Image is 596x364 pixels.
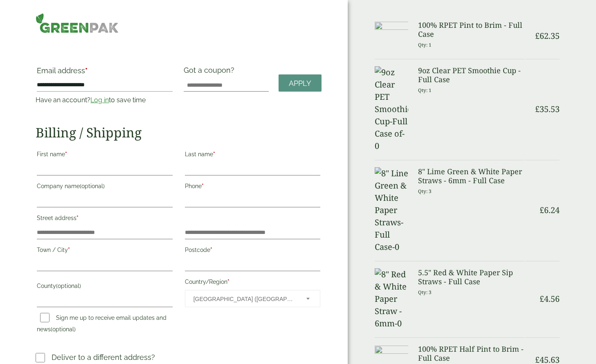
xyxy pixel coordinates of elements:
[535,103,540,115] span: £
[185,276,320,290] label: Country/Region
[56,283,81,289] span: (optional)
[535,30,560,41] bdi: 62.35
[535,103,560,115] bdi: 35.53
[37,180,172,194] label: Company name
[279,74,322,92] a: Apply
[76,215,79,221] abbr: required
[375,268,408,330] img: 8" Red & White Paper Straw - 6mm-0
[289,79,311,88] span: Apply
[68,247,70,253] abbr: required
[418,87,432,93] small: Qty: 1
[51,326,76,333] span: (optional)
[37,212,172,226] label: Street address
[418,42,432,48] small: Qty: 1
[40,313,49,322] input: Sign me up to receive email updates and news(optional)
[193,290,295,308] span: United Kingdom (UK)
[36,95,173,105] p: Have an account? to save time
[37,280,172,294] label: County
[185,290,320,307] span: Country/Region
[375,66,408,152] img: 9oz Clear PET Smoothie Cup-Full Case of-0
[185,244,320,258] label: Postcode
[36,125,322,140] h2: Billing / Shipping
[52,352,155,363] p: Deliver to a different address?
[37,148,172,162] label: First name
[85,66,88,75] abbr: required
[37,315,166,335] label: Sign me up to receive email updates and news
[375,167,408,253] img: 8" Line Green & White Paper Straws-Full Case-0
[540,293,544,304] span: £
[210,247,212,253] abbr: required
[37,244,172,258] label: Town / City
[418,188,432,194] small: Qty: 3
[418,268,524,286] h3: 5.5" Red & White Paper Sip Straws - Full Case
[418,66,524,84] h3: 9oz Clear PET Smoothie Cup - Full Case
[540,204,544,216] span: £
[418,345,524,362] h3: 100% RPET Half Pint to Brim - Full Case
[184,66,238,79] label: Got a coupon?
[535,30,540,41] span: £
[37,67,172,79] label: Email address
[65,151,67,157] abbr: required
[213,151,215,157] abbr: required
[80,183,105,189] span: (optional)
[36,13,118,33] img: GreenPak Supplies
[185,148,320,162] label: Last name
[185,180,320,194] label: Phone
[540,293,560,304] bdi: 4.56
[90,96,109,104] a: Log in
[418,167,524,185] h3: 8" Lime Green & White Paper Straws - 6mm - Full Case
[418,289,432,295] small: Qty: 3
[202,183,204,189] abbr: required
[418,21,524,38] h3: 100% RPET Pint to Brim - Full Case
[227,279,229,285] abbr: required
[540,204,560,216] bdi: 6.24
